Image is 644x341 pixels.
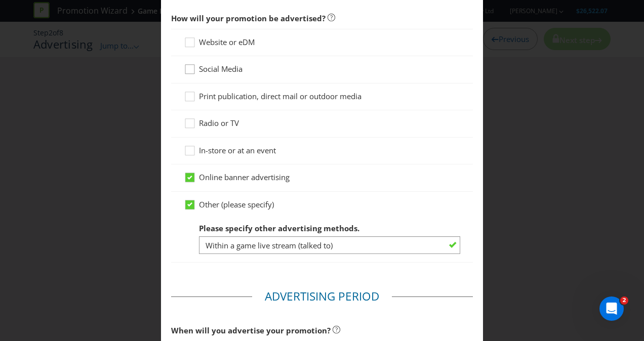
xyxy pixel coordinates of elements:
[199,223,359,233] span: Please specify other advertising methods.
[199,172,290,182] span: Online banner advertising
[620,296,628,305] span: 2
[199,145,276,155] span: In-store or at an event
[199,199,274,209] span: Other (please specify)
[171,325,331,335] span: When will you advertise your promotion?
[599,296,624,321] iframe: Intercom live chat
[252,288,392,305] legend: Advertising Period
[171,13,326,23] span: How will your promotion be advertised?
[199,118,239,128] span: Radio or TV
[199,37,255,47] span: Website or eDM
[199,64,243,74] span: Social Media
[199,91,361,101] span: Print publication, direct mail or outdoor media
